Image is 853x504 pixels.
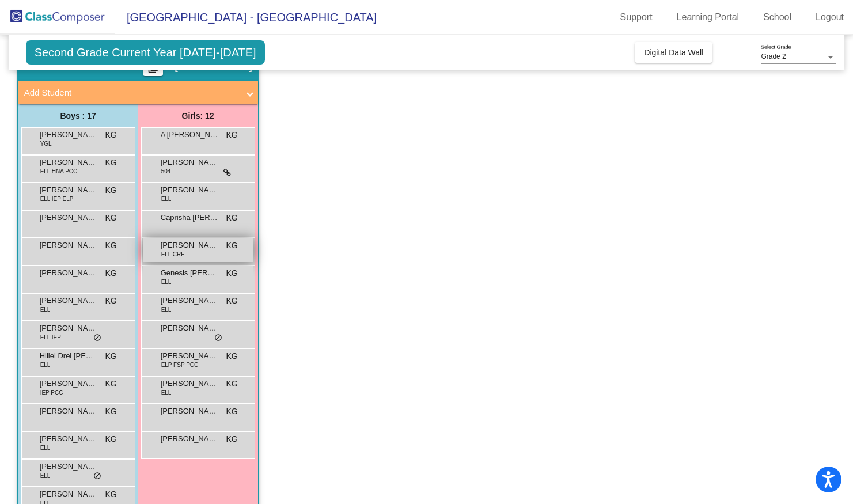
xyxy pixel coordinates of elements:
[40,139,52,148] span: YGL
[668,8,749,26] a: Learning Portal
[40,305,51,314] span: ELL
[40,212,97,223] span: [PERSON_NAME]
[161,157,218,168] span: [PERSON_NAME]
[105,350,116,362] span: KG
[161,350,218,362] span: [PERSON_NAME]
[40,488,97,500] span: [PERSON_NAME]
[161,129,218,141] span: A'[PERSON_NAME]
[40,167,78,176] span: ELL HNA PCC
[161,240,218,251] span: [PERSON_NAME]
[40,361,51,369] span: ELL
[214,334,222,343] span: do_not_disturb_alt
[161,388,172,397] span: ELL
[161,406,218,417] span: [PERSON_NAME]
[40,157,97,168] span: [PERSON_NAME] Villa
[161,433,218,445] span: [PERSON_NAME]
[105,378,116,390] span: KG
[226,433,237,445] span: KG
[40,444,51,452] span: ELL
[161,212,218,223] span: Caprisha [PERSON_NAME]
[40,323,97,334] span: [PERSON_NAME]
[18,81,258,104] mat-expansion-panel-header: Add Student
[105,295,116,307] span: KG
[105,157,116,169] span: KG
[40,195,74,203] span: ELL IEP ELP
[105,184,116,196] span: KG
[226,240,237,252] span: KG
[161,195,172,203] span: ELL
[161,167,171,176] span: 504
[644,48,703,57] span: Digital Data Wall
[226,267,237,279] span: KG
[161,278,172,286] span: ELL
[161,267,218,279] span: Genesis [PERSON_NAME]
[138,104,258,127] div: Girls: 12
[161,305,172,314] span: ELL
[40,350,97,362] span: Hillel Drei [PERSON_NAME]
[226,212,237,224] span: KG
[40,267,97,279] span: [PERSON_NAME]
[611,8,662,26] a: Support
[40,240,97,251] span: [PERSON_NAME]
[93,334,101,343] span: do_not_disturb_alt
[105,488,116,501] span: KG
[161,250,185,259] span: ELL CRE
[40,378,97,389] span: [PERSON_NAME]
[635,42,712,63] button: Digital Data Wall
[40,295,97,306] span: [PERSON_NAME]
[26,40,265,65] span: Second Grade Current Year [DATE]-[DATE]
[40,406,97,417] span: [PERSON_NAME]
[761,52,786,60] span: Grade 2
[161,378,218,389] span: [PERSON_NAME]
[226,295,237,307] span: KG
[161,323,218,334] span: [PERSON_NAME]
[40,388,63,397] span: IEP PCC
[40,333,61,342] span: ELL IEP
[226,378,237,390] span: KG
[226,129,237,141] span: KG
[24,86,238,100] mat-panel-title: Add Student
[226,406,237,418] span: KG
[40,433,97,445] span: [PERSON_NAME]
[143,59,163,76] button: Print Students Details
[115,8,377,26] span: [GEOGRAPHIC_DATA] - [GEOGRAPHIC_DATA]
[105,212,116,224] span: KG
[105,433,116,445] span: KG
[40,184,97,196] span: [PERSON_NAME]
[105,129,116,141] span: KG
[161,361,199,369] span: ELP FSP PCC
[754,8,801,26] a: School
[105,240,116,252] span: KG
[40,129,97,141] span: [PERSON_NAME]
[40,461,97,472] span: [PERSON_NAME]
[105,406,116,418] span: KG
[105,267,116,279] span: KG
[226,350,237,362] span: KG
[18,104,138,127] div: Boys : 17
[93,472,101,481] span: do_not_disturb_alt
[161,184,218,196] span: [PERSON_NAME]
[806,8,853,26] a: Logout
[161,295,218,306] span: [PERSON_NAME]
[40,471,51,480] span: ELL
